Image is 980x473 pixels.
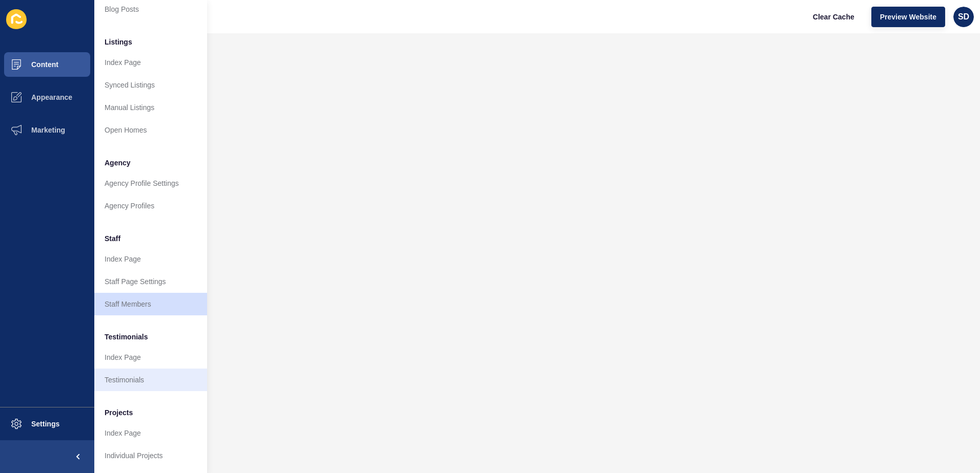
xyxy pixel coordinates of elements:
[105,37,132,47] span: Listings
[94,369,207,391] a: Testimonials
[94,51,207,74] a: Index Page
[94,346,207,369] a: Index Page
[871,7,945,27] button: Preview Website
[804,7,863,27] button: Clear Cache
[813,12,854,22] span: Clear Cache
[94,172,207,195] a: Agency Profile Settings
[958,12,969,22] span: SD
[94,96,207,119] a: Manual Listings
[105,332,148,342] span: Testimonials
[94,195,207,217] a: Agency Profiles
[105,158,131,168] span: Agency
[94,293,207,315] a: Staff Members
[94,74,207,96] a: Synced Listings
[105,233,120,244] span: Staff
[880,12,936,22] span: Preview Website
[94,248,207,270] a: Index Page
[105,407,133,418] span: Projects
[94,270,207,293] a: Staff Page Settings
[94,422,207,444] a: Index Page
[94,119,207,141] a: Open Homes
[94,444,207,467] a: Individual Projects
